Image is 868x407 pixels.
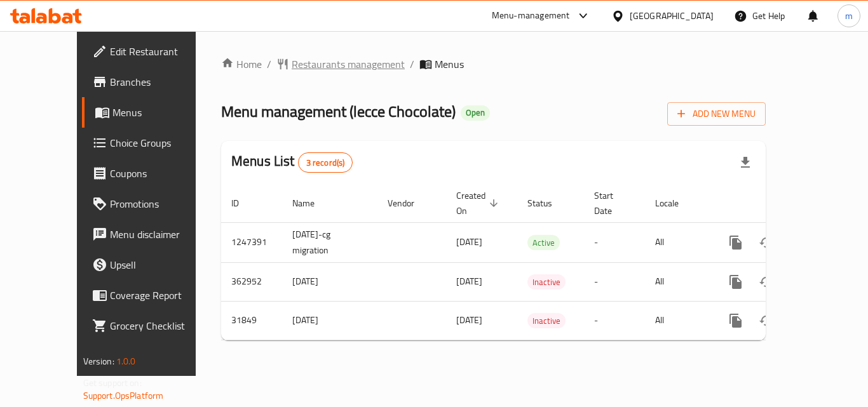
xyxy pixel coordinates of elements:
a: Upsell [82,250,222,280]
span: ID [231,196,255,211]
a: Coverage Report [82,280,222,310]
span: Created On [456,188,502,218]
span: [DATE] [456,273,482,290]
span: Status [527,196,569,211]
span: m [845,9,853,23]
button: Change Status [751,267,782,297]
td: 362952 [221,262,282,301]
div: Open [461,105,490,121]
span: Menus [112,105,212,120]
span: Menu disclaimer [110,227,212,242]
td: All [645,222,710,262]
span: Name [292,196,331,211]
td: 31849 [221,301,282,340]
span: Coupons [110,166,212,181]
h2: Menus List [231,152,353,173]
td: - [584,301,645,340]
span: Menus [435,57,464,72]
a: Grocery Checklist [82,310,222,341]
button: more [721,267,751,297]
button: more [721,305,751,336]
a: Menu disclaimer [82,219,222,250]
span: 1.0.0 [116,353,136,370]
span: Inactive [527,275,566,290]
div: Inactive [527,274,566,290]
a: Edit Restaurant [82,36,222,67]
a: Support.OpsPlatform [83,387,164,404]
li: / [410,57,414,72]
button: Add New Menu [667,102,766,126]
span: [DATE] [456,312,482,328]
span: Promotions [110,196,212,211]
a: Branches [82,67,222,97]
td: [DATE] [282,301,377,340]
span: Vendor [388,196,431,211]
span: Start Date [594,188,630,218]
th: Actions [710,184,853,223]
div: Export file [730,147,761,178]
div: Menu-management [492,8,570,23]
td: All [645,301,710,340]
div: Inactive [527,313,566,328]
span: Grocery Checklist [110,318,212,333]
div: Active [527,235,560,250]
span: Coverage Report [110,288,212,303]
td: [DATE] [282,262,377,301]
td: All [645,262,710,301]
td: 1247391 [221,222,282,262]
a: Coupons [82,158,222,189]
span: Active [527,236,560,250]
td: - [584,262,645,301]
a: Promotions [82,189,222,219]
a: Menus [82,97,222,128]
span: Upsell [110,257,212,272]
button: more [721,227,751,258]
span: Add New Menu [677,106,756,122]
span: Locale [655,196,695,211]
table: enhanced table [221,184,853,340]
span: [DATE] [456,234,482,250]
span: Get support on: [83,375,142,391]
td: - [584,222,645,262]
button: Change Status [751,305,782,336]
span: Edit Restaurant [110,44,212,59]
span: Open [461,107,490,118]
span: Menu management ( lecce Chocolate ) [221,97,456,126]
span: Version: [83,353,114,370]
span: Choice Groups [110,135,212,150]
div: [GEOGRAPHIC_DATA] [630,9,714,23]
a: Choice Groups [82,128,222,158]
nav: breadcrumb [221,57,766,72]
li: / [267,57,271,72]
a: Restaurants management [276,57,405,72]
td: [DATE]-cg migration [282,222,377,262]
span: 3 record(s) [299,157,353,169]
a: Home [221,57,262,72]
span: Inactive [527,314,566,328]
button: Change Status [751,227,782,258]
span: Branches [110,74,212,90]
span: Restaurants management [292,57,405,72]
